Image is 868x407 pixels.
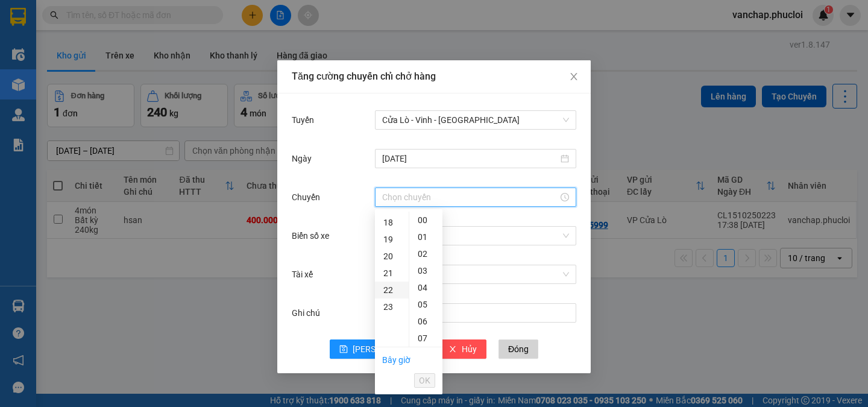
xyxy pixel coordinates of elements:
span: Cửa Lò - Vinh - Hà Nội [382,111,569,129]
label: Ngày [292,154,318,163]
div: 04 [409,279,442,296]
div: 23 [375,298,409,315]
div: 22 [375,282,409,298]
a: Bây giờ [382,355,410,365]
label: Tài xế [292,270,319,279]
label: Chuyến [292,192,326,202]
div: 00 [409,212,442,229]
div: 05 [409,296,442,313]
div: 03 [409,262,442,279]
div: Tăng cường chuyến chỉ chở hàng [292,70,576,83]
div: 02 [409,245,442,262]
span: Hủy [462,342,477,356]
div: 01 [409,229,442,245]
input: Ngày [382,152,558,165]
button: Close [557,60,591,94]
span: Đóng [508,342,529,356]
span: close [569,72,579,81]
input: Ghi chú [375,303,576,323]
input: Biển số xe [382,227,561,245]
div: 19 [375,231,409,248]
div: 06 [409,313,442,330]
span: [PERSON_NAME] [353,342,417,356]
button: Đóng [498,339,538,359]
div: 07 [409,330,442,347]
input: Tài xế [382,265,561,283]
div: 18 [375,214,409,231]
label: Biển số xe [292,231,335,241]
button: closeHủy [439,339,486,359]
span: save [339,345,348,355]
label: Tuyến [292,115,320,125]
div: 21 [375,265,409,282]
input: Chuyến [382,191,558,204]
div: 20 [375,248,409,265]
span: close [448,345,457,355]
label: Ghi chú [292,308,326,318]
button: OK [414,373,435,388]
button: save[PERSON_NAME] [330,339,427,359]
